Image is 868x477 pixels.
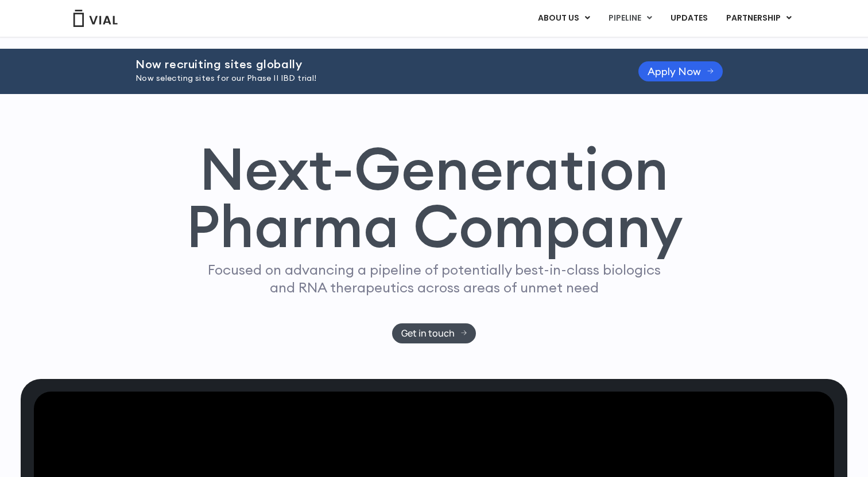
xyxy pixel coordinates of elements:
a: Apply Now [638,61,723,81]
img: Vial Logo [72,10,118,27]
a: ABOUT USMenu Toggle [529,9,599,28]
a: PARTNERSHIPMenu Toggle [717,9,801,28]
a: PIPELINEMenu Toggle [599,9,661,28]
a: Get in touch [392,323,476,343]
p: Focused on advancing a pipeline of potentially best-in-class biologics and RNA therapeutics acros... [203,261,665,296]
h1: Next-Generation Pharma Company [185,140,683,256]
h2: Now recruiting sites globally [135,58,610,71]
p: Now selecting sites for our Phase II IBD trial! [135,72,610,85]
span: Apply Now [648,67,701,76]
span: Get in touch [401,329,455,338]
a: UPDATES [661,9,716,28]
